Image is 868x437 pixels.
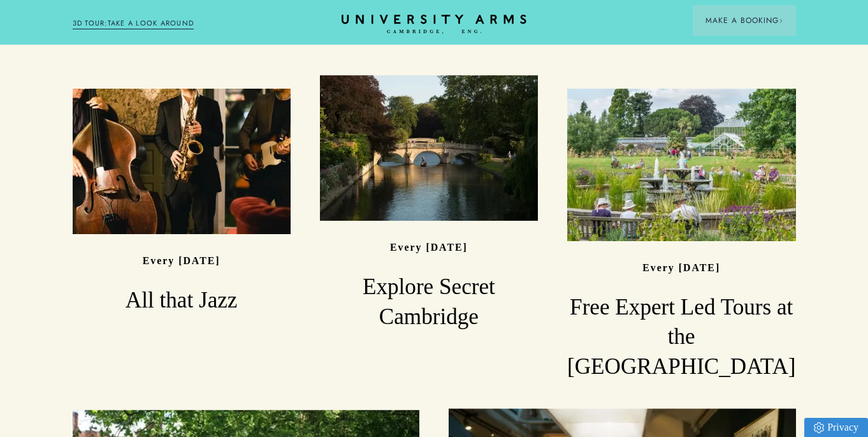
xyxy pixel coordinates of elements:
[320,75,538,332] a: image-2f25fcfe9322285f695cd42c2c60ad217806459a-4134x2756-jpg Every [DATE] Explore Secret Cambridge
[804,418,868,437] a: Privacy
[642,262,720,273] p: Every [DATE]
[390,242,468,253] p: Every [DATE]
[814,422,824,433] img: Privacy
[73,89,291,316] a: image-573a15625ecc08a3a1e8ed169916b84ebf616e1d-2160x1440-jpg Every [DATE] All that Jazz
[342,15,526,34] a: Home
[320,272,538,332] h3: Explore Secret Cambridge
[693,5,796,36] button: Make a BookingArrow icon
[143,255,221,266] p: Every [DATE]
[73,286,291,316] h3: All that Jazz
[779,19,783,23] img: Arrow icon
[73,18,194,29] a: 3D TOUR:TAKE A LOOK AROUND
[567,293,796,382] h3: Free Expert Led Tours at the [GEOGRAPHIC_DATA]
[705,15,783,26] span: Make a Booking
[567,89,796,382] a: image-0d4ad60cadd4bbe327cefbc3ad3ba3bd9195937d-7252x4840-jpg Every [DATE] Free Expert Led Tours a...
